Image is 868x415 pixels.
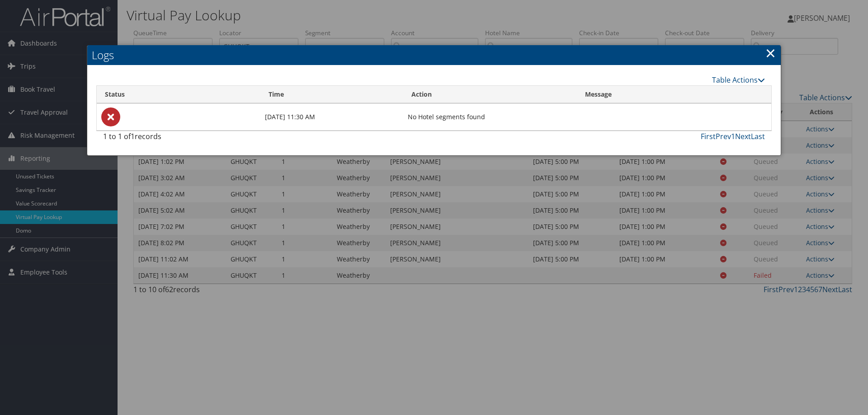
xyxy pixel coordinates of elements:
td: [DATE] 11:30 AM [260,103,403,131]
h2: Logs [87,45,781,65]
div: 1 to 1 of records [103,131,259,146]
th: Status: activate to sort column ascending [97,86,260,103]
td: No Hotel segments found [403,103,577,131]
th: Action: activate to sort column ascending [403,86,577,103]
span: 1 [131,131,135,141]
a: 1 [731,131,735,141]
th: Message: activate to sort column ascending [577,86,771,103]
a: Prev [716,131,731,141]
a: Last [751,131,765,141]
a: Next [735,131,751,141]
a: First [701,131,716,141]
a: Close [765,44,776,62]
th: Time: activate to sort column ascending [260,86,403,103]
a: Table Actions [712,75,765,85]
